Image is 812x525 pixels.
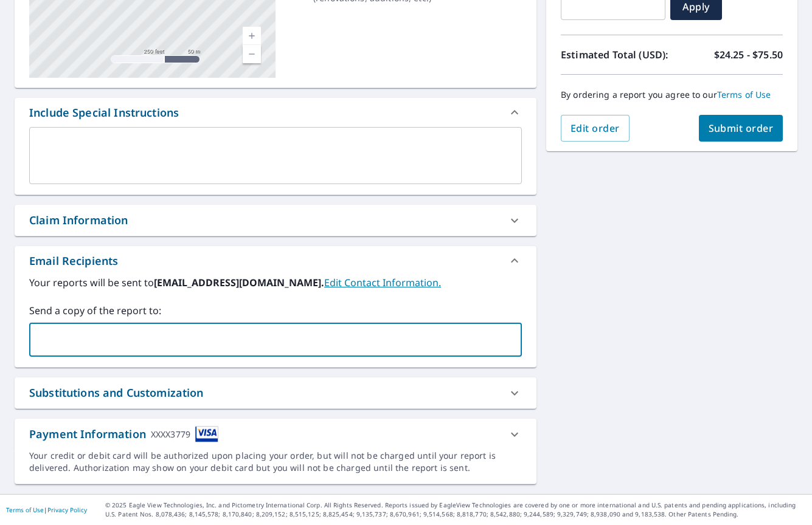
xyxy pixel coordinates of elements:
p: $24.25 - $75.50 [714,47,783,62]
div: Claim Information [15,205,536,236]
div: Email Recipients [29,253,118,269]
a: EditContactInfo [324,276,441,289]
div: Substitutions and Customization [15,377,536,408]
a: Terms of Use [6,506,44,514]
div: Payment InformationXXXX3779cardImage [15,419,536,450]
a: Current Level 17, Zoom In [243,27,261,45]
button: Submit order [699,115,783,142]
a: Current Level 17, Zoom Out [243,45,261,63]
label: Send a copy of the report to: [29,303,522,318]
img: cardImage [195,426,218,442]
p: | [6,506,87,513]
div: Claim Information [29,212,128,228]
p: © 2025 Eagle View Technologies, Inc. and Pictometry International Corp. All Rights Reserved. Repo... [105,501,806,519]
a: Privacy Policy [47,506,87,514]
button: Edit order [561,115,630,142]
a: Terms of Use [717,89,771,100]
div: Email Recipients [15,246,536,275]
b: [EMAIL_ADDRESS][DOMAIN_NAME]. [154,276,324,289]
div: Include Special Instructions [29,105,179,121]
p: Estimated Total (USD): [561,47,672,62]
div: Include Special Instructions [15,98,536,127]
div: Your credit or debit card will be authorized upon placing your order, but will not be charged unt... [29,450,522,474]
div: Payment Information [29,426,218,442]
div: Substitutions and Customization [29,385,204,401]
span: Submit order [709,122,774,135]
label: Your reports will be sent to [29,275,522,290]
p: By ordering a report you agree to our [561,89,783,100]
div: XXXX3779 [151,426,190,442]
span: Edit order [571,122,620,135]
